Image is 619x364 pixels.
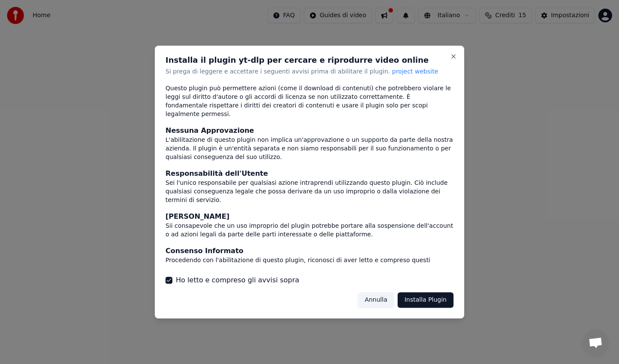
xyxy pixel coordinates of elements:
[165,212,454,222] div: [PERSON_NAME]
[165,126,454,136] div: Nessuna Approvazione
[165,246,454,257] div: Consenso Informato
[165,169,454,179] div: Responsabilità dell'Utente
[398,292,454,308] button: Installa Plugin
[392,68,438,75] span: project website
[165,179,454,205] div: Sei l'unico responsabile per qualsiasi azione intraprendi utilizzando questo plugin. Ciò include ...
[358,292,394,308] button: Annulla
[165,56,454,64] h2: Installa il plugin yt-dlp per cercare e riprodurre video online
[165,85,454,119] div: Questo plugin può permettere azioni (come il download di contenuti) che potrebbero violare le leg...
[176,275,299,285] label: Ho letto e compreso gli avvisi sopra
[165,67,454,76] p: Si prega di leggere e accettare i seguenti avvisi prima di abilitare il plugin.
[165,136,454,162] div: L'abilitazione di questo plugin non implica un'approvazione o un supporto da parte della nostra a...
[165,257,454,274] div: Procedendo con l'abilitazione di questo plugin, riconosci di aver letto e compreso questi avverti...
[165,222,454,239] div: Sii consapevole che un uso improprio del plugin potrebbe portare alla sospensione dell'account o ...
